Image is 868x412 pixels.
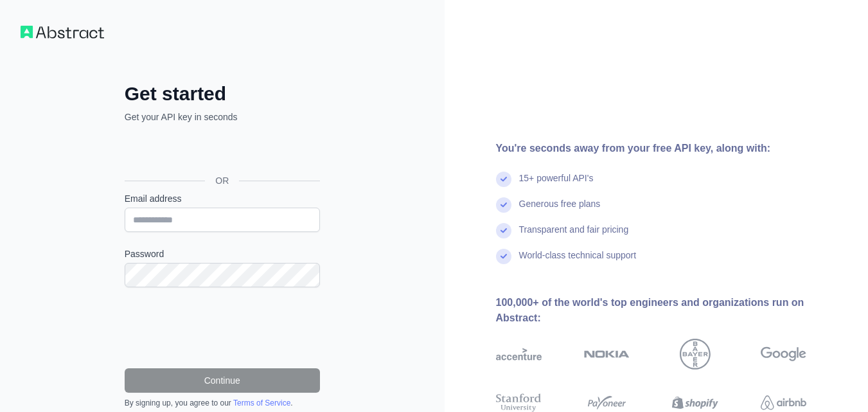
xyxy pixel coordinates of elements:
label: Password [125,247,320,260]
iframe: reCAPTCHA [125,303,320,353]
label: Email address [125,192,320,205]
div: By signing up, you agree to our . [125,398,320,408]
img: Workflow [21,26,104,39]
img: check mark [496,249,511,264]
span: OR [205,174,239,187]
img: google [761,339,806,370]
img: check mark [496,172,511,187]
button: Continue [125,368,320,393]
p: Get your API key in seconds [125,111,320,123]
div: You're seconds away from your free API key, along with: [496,141,848,156]
h2: Get started [125,82,320,105]
img: check mark [496,223,511,238]
div: World-class technical support [519,249,637,274]
div: 100,000+ of the world's top engineers and organizations run on Abstract: [496,295,848,326]
div: 15+ powerful API's [519,172,594,197]
iframe: Sign in with Google Button [118,138,324,166]
img: nokia [584,339,630,370]
div: Transparent and fair pricing [519,223,629,249]
img: accenture [496,339,542,370]
img: check mark [496,197,511,213]
a: Terms of Service [233,399,290,408]
img: bayer [680,339,711,370]
div: Generous free plans [519,197,601,223]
